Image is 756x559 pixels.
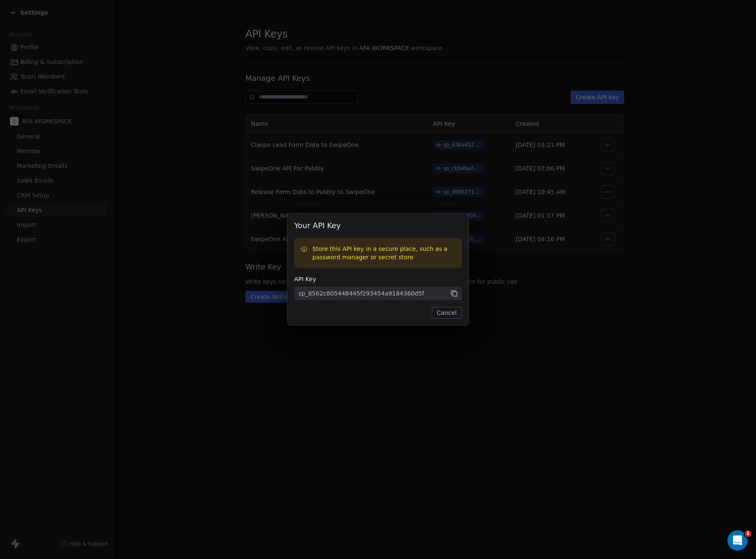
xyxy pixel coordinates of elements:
span: API Key [294,275,462,283]
iframe: Intercom live chat [727,530,748,551]
span: 1 [745,530,751,537]
span: Your API Key [294,220,462,231]
div: sp_8562c805448445f293454a9184360d5f [298,289,424,298]
p: Store this API key in a secure place, such as a password manager or secret store [312,245,455,261]
button: Cancel [432,307,462,319]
